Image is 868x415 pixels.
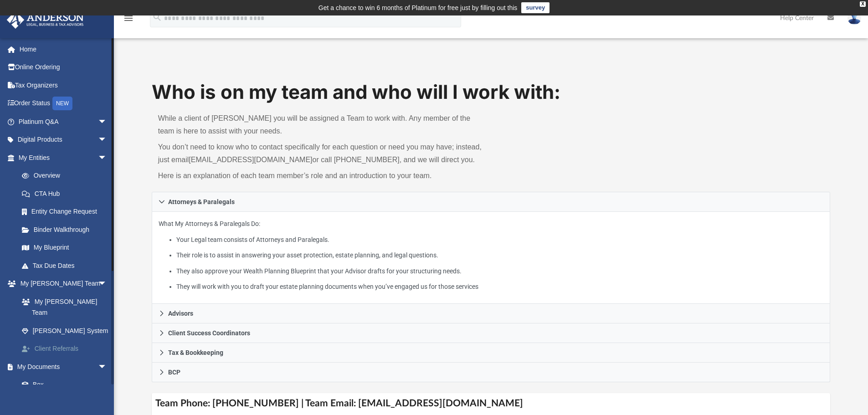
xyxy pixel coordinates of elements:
a: Entity Change Request [13,203,121,221]
a: [PERSON_NAME] System [13,322,121,340]
a: Client Referrals [13,340,121,358]
span: Attorneys & Paralegals [168,199,235,205]
span: arrow_drop_down [98,275,116,293]
i: search [152,12,162,22]
a: My [PERSON_NAME] Teamarrow_drop_down [6,275,121,293]
p: While a client of [PERSON_NAME] you will be assigned a Team to work with. Any member of the team ... [158,112,485,138]
a: Online Ordering [6,58,121,77]
div: Attorneys & Paralegals [152,212,831,304]
img: User Pic [847,11,861,25]
img: Anderson Advisors Platinum Portal [4,11,87,29]
a: Order StatusNEW [6,94,121,113]
li: Their role is to assist in answering your asset protection, estate planning, and legal questions. [176,250,823,261]
a: My Entitiesarrow_drop_down [6,149,121,167]
a: Advisors [152,304,831,323]
a: menu [123,17,134,24]
a: My [PERSON_NAME] Team [13,292,116,322]
a: Attorneys & Paralegals [152,192,831,212]
a: survey [521,2,550,13]
a: BCP [152,363,831,382]
div: close [860,1,866,7]
span: Client Success Coordinators [168,330,250,336]
a: [EMAIL_ADDRESS][DOMAIN_NAME] [189,156,312,164]
span: arrow_drop_down [98,149,116,167]
a: Home [6,40,121,58]
li: They will work with you to draft your estate planning documents when you’ve engaged us for those ... [176,281,823,292]
a: Platinum Q&Aarrow_drop_down [6,113,121,131]
p: You don’t need to know who to contact specifically for each question or need you may have; instea... [158,141,485,166]
span: BCP [168,369,180,375]
a: Binder Walkthrough [13,220,121,239]
a: Tax & Bookkeeping [152,343,831,363]
span: arrow_drop_down [98,358,116,376]
a: Box [13,376,112,394]
h4: Team Phone: [PHONE_NUMBER] | Team Email: [EMAIL_ADDRESS][DOMAIN_NAME] [152,393,831,414]
span: Advisors [168,310,193,317]
span: arrow_drop_down [98,113,116,131]
li: They also approve your Wealth Planning Blueprint that your Advisor drafts for your structuring ne... [176,266,823,277]
a: Client Success Coordinators [152,323,831,343]
span: arrow_drop_down [98,131,116,149]
p: What My Attorneys & Paralegals Do: [159,218,824,292]
a: My Documentsarrow_drop_down [6,358,116,376]
h1: Who is on my team and who will I work with: [152,79,831,106]
p: Here is an explanation of each team member’s role and an introduction to your team. [158,169,485,182]
a: Overview [13,167,121,185]
a: Tax Due Dates [13,256,121,275]
div: Get a chance to win 6 months of Platinum for free just by filling out this [318,2,518,13]
a: My Blueprint [13,239,116,257]
a: Tax Organizers [6,76,121,94]
a: Digital Productsarrow_drop_down [6,131,121,149]
li: Your Legal team consists of Attorneys and Paralegals. [176,234,823,246]
i: menu [123,13,134,24]
span: Tax & Bookkeeping [168,349,223,356]
a: CTA Hub [13,184,121,203]
div: NEW [52,97,72,110]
